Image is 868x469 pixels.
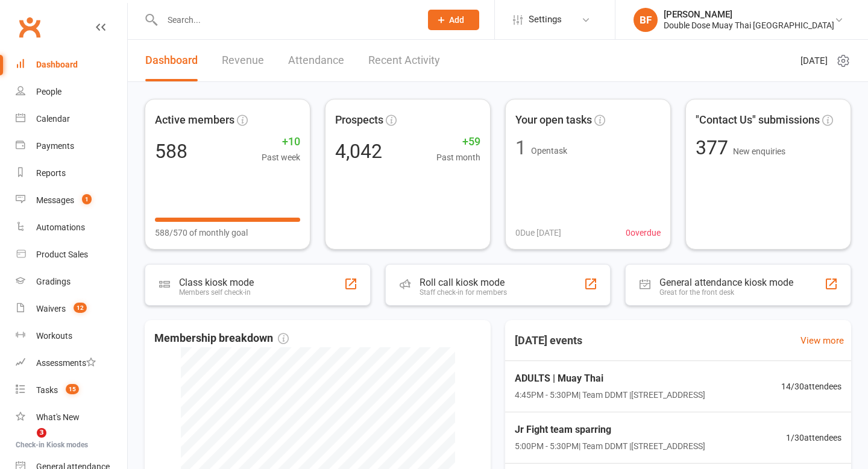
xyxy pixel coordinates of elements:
div: Reports [36,168,66,178]
div: Automations [36,222,85,232]
div: Calendar [36,114,70,124]
div: Tasks [36,385,58,395]
div: 4,042 [335,142,382,161]
div: People [36,87,61,96]
span: 3 [37,428,46,438]
span: 14 / 30 attendees [781,380,841,393]
span: 5:00PM - 5:30PM | Team DDMT | [STREET_ADDRESS] [515,439,705,453]
div: Double Dose Muay Thai [GEOGRAPHIC_DATA] [664,20,834,31]
span: New enquiries [733,146,785,156]
div: Gradings [36,277,71,286]
a: Product Sales [16,241,127,268]
a: Reports [16,160,127,187]
span: Past week [262,151,300,164]
div: Product Sales [36,250,88,259]
a: Gradings [16,268,127,295]
a: Clubworx [14,12,45,42]
span: 1 [82,194,92,204]
span: "Contact Us" submissions [696,112,820,129]
span: 588/570 of monthly goal [155,226,248,239]
a: Calendar [16,105,127,133]
div: Assessments [36,358,96,368]
div: Staff check-in for members [420,288,507,297]
a: Waivers 12 [16,295,127,323]
a: Workouts [16,323,127,350]
a: Attendance [288,40,344,81]
button: Add [428,10,479,30]
span: Membership breakdown [154,330,289,347]
div: 1 [515,138,526,157]
div: Messages [36,195,74,205]
div: [PERSON_NAME] [664,9,834,20]
a: Messages 1 [16,187,127,214]
a: People [16,78,127,105]
span: Past month [436,151,480,164]
a: Revenue [222,40,264,81]
a: Assessments [16,350,127,377]
span: 1 / 30 attendees [786,431,841,444]
div: Great for the front desk [659,288,793,297]
span: Open task [531,146,567,156]
span: 12 [74,303,87,313]
a: What's New [16,404,127,431]
div: BF [634,8,658,32]
div: Dashboard [36,60,78,69]
span: 377 [696,136,733,159]
h3: [DATE] events [505,330,592,351]
a: Tasks 15 [16,377,127,404]
span: +10 [262,133,300,151]
span: Active members [155,112,234,129]
span: Prospects [335,112,383,129]
div: General attendance kiosk mode [659,277,793,288]
span: 4:45PM - 5:30PM | Team DDMT | [STREET_ADDRESS] [515,388,705,401]
a: Payments [16,133,127,160]
div: Waivers [36,304,66,313]
span: [DATE] [800,54,828,68]
div: Class kiosk mode [179,277,254,288]
span: Settings [529,6,562,33]
span: Your open tasks [515,112,592,129]
span: 15 [66,384,79,394]
span: +59 [436,133,480,151]
iframe: Intercom live chat [12,428,41,457]
div: What's New [36,412,80,422]
a: Recent Activity [368,40,440,81]
div: Roll call kiosk mode [420,277,507,288]
a: View more [800,333,844,348]
span: Jr Fight team sparring [515,422,705,438]
input: Search... [159,11,412,28]
div: Members self check-in [179,288,254,297]
a: Automations [16,214,127,241]
a: Dashboard [145,40,198,81]
span: 0 overdue [626,226,661,239]
div: 588 [155,142,187,161]
a: Dashboard [16,51,127,78]
span: Add [449,15,464,25]
div: Workouts [36,331,72,341]
div: Payments [36,141,74,151]
span: ADULTS | Muay Thai [515,371,705,386]
span: 0 Due [DATE] [515,226,561,239]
